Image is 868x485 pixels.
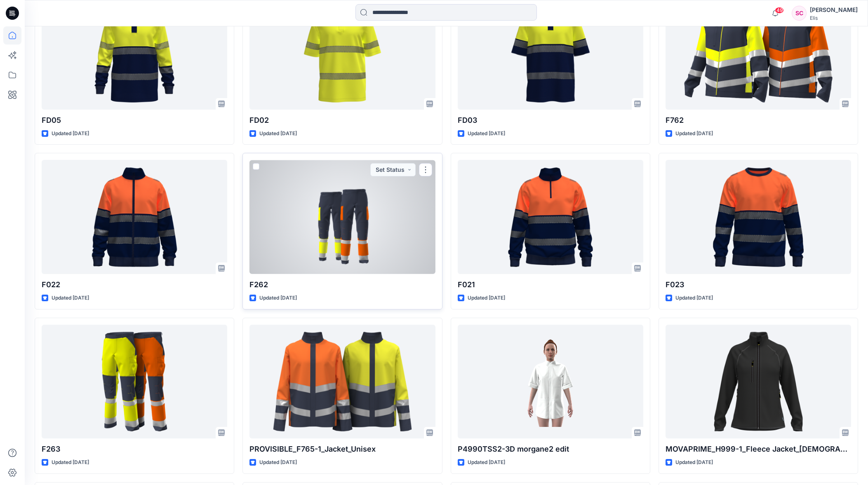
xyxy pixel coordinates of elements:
p: Updated [DATE] [259,458,297,467]
p: Updated [DATE] [259,129,297,138]
p: FD02 [249,115,435,126]
div: SC [792,6,807,21]
p: MOVAPRIME_H999-1_Fleece Jacket_[DEMOGRAPHIC_DATA] [666,443,851,455]
p: FD03 [458,115,643,126]
a: F021 [458,160,643,274]
div: Elis [810,15,858,21]
a: P4990TSS2-3D morgane2 edit [458,325,643,439]
p: Updated [DATE] [675,458,713,467]
a: F023 [666,160,851,274]
a: F263 [42,325,227,439]
p: P4990TSS2-3D morgane2 edit [458,443,643,455]
p: Updated [DATE] [468,458,505,467]
p: Updated [DATE] [52,458,89,467]
p: Updated [DATE] [52,294,89,302]
p: Updated [DATE] [52,129,89,138]
span: 49 [775,7,784,14]
p: F022 [42,279,227,291]
p: FD05 [42,115,227,126]
div: [PERSON_NAME] [810,5,858,15]
p: Updated [DATE] [259,294,297,302]
a: PROVISIBLE_F765-1_Jacket_Unisex [249,325,435,439]
a: F022 [42,160,227,274]
p: PROVISIBLE_F765-1_Jacket_Unisex [249,443,435,455]
p: Updated [DATE] [468,294,505,302]
p: Updated [DATE] [675,129,713,138]
p: F262 [249,279,435,291]
p: F021 [458,279,643,291]
p: F023 [666,279,851,291]
a: MOVAPRIME_H999-1_Fleece Jacket_Ladies [666,325,851,439]
p: F263 [42,443,227,455]
p: Updated [DATE] [675,294,713,302]
p: Updated [DATE] [468,129,505,138]
p: F762 [666,115,851,126]
a: F262 [249,160,435,274]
